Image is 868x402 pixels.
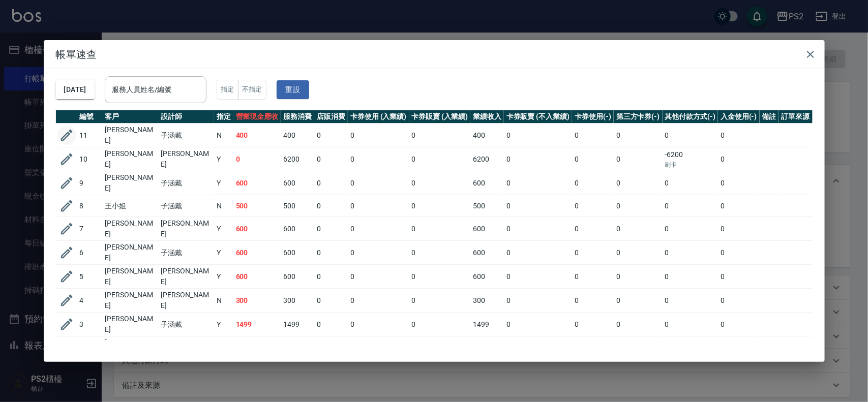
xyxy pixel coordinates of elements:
[470,171,504,195] td: 600
[663,123,719,147] td: 0
[572,123,614,147] td: 0
[470,147,504,171] td: 6200
[614,147,663,171] td: 0
[470,123,504,147] td: 400
[348,336,409,360] td: 0
[314,110,348,123] th: 店販消費
[214,110,233,123] th: 指定
[409,265,471,289] td: 0
[233,241,281,265] td: 600
[314,265,348,289] td: 0
[718,313,760,336] td: 0
[314,336,348,360] td: 0
[103,217,159,241] td: [PERSON_NAME]
[233,147,281,171] td: 0
[77,110,103,123] th: 編號
[760,110,779,123] th: 備註
[718,336,760,360] td: 0
[614,171,663,195] td: 0
[214,289,233,313] td: N
[614,289,663,313] td: 0
[348,195,409,217] td: 0
[572,289,614,313] td: 0
[277,80,309,99] button: 重設
[409,336,471,360] td: 0
[233,217,281,241] td: 600
[314,171,348,195] td: 0
[103,147,159,171] td: [PERSON_NAME]
[614,217,663,241] td: 0
[103,313,159,336] td: [PERSON_NAME]
[314,147,348,171] td: 0
[238,80,266,100] button: 不指定
[214,195,233,217] td: N
[409,110,471,123] th: 卡券販賣 (入業績)
[281,147,314,171] td: 6200
[314,313,348,336] td: 0
[718,171,760,195] td: 0
[504,195,572,217] td: 0
[314,217,348,241] td: 0
[470,313,504,336] td: 1499
[158,336,214,360] td: 子涵戴
[614,110,663,123] th: 第三方卡券(-)
[614,195,663,217] td: 0
[281,123,314,147] td: 400
[281,336,314,360] td: 600
[504,265,572,289] td: 0
[233,265,281,289] td: 600
[504,241,572,265] td: 0
[77,171,103,195] td: 9
[572,265,614,289] td: 0
[281,195,314,217] td: 500
[348,110,409,123] th: 卡券使用 (入業績)
[77,289,103,313] td: 4
[158,171,214,195] td: 子涵戴
[409,241,471,265] td: 0
[572,313,614,336] td: 0
[504,171,572,195] td: 0
[158,147,214,171] td: [PERSON_NAME]
[103,265,159,289] td: [PERSON_NAME]
[663,265,719,289] td: 0
[663,313,719,336] td: 0
[572,171,614,195] td: 0
[348,313,409,336] td: 0
[470,241,504,265] td: 600
[348,123,409,147] td: 0
[233,313,281,336] td: 1499
[77,241,103,265] td: 6
[77,265,103,289] td: 5
[718,265,760,289] td: 0
[614,123,663,147] td: 0
[504,110,572,123] th: 卡券販賣 (不入業績)
[281,171,314,195] td: 600
[409,195,471,217] td: 0
[409,147,471,171] td: 0
[314,241,348,265] td: 0
[281,265,314,289] td: 600
[663,110,719,123] th: 其他付款方式(-)
[158,217,214,241] td: [PERSON_NAME]
[572,336,614,360] td: 0
[314,195,348,217] td: 0
[572,195,614,217] td: 0
[158,313,214,336] td: 子涵戴
[663,289,719,313] td: 0
[504,336,572,360] td: 0
[314,289,348,313] td: 0
[77,195,103,217] td: 8
[663,195,719,217] td: 0
[470,336,504,360] td: 600
[348,265,409,289] td: 0
[663,147,719,171] td: -6200
[158,265,214,289] td: [PERSON_NAME]
[214,123,233,147] td: N
[779,110,813,123] th: 訂單來源
[77,123,103,147] td: 11
[103,241,159,265] td: [PERSON_NAME]
[718,147,760,171] td: 0
[718,110,760,123] th: 入金使用(-)
[103,123,159,147] td: [PERSON_NAME]
[348,217,409,241] td: 0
